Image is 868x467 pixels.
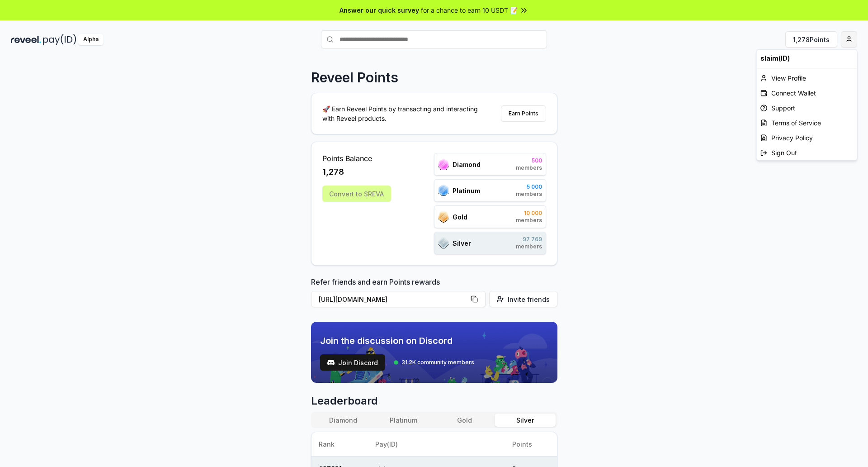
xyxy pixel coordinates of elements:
[757,100,857,115] a: Support
[757,50,857,67] div: slaim(ID)
[757,71,857,86] div: View Profile
[757,130,857,145] a: Privacy Policy
[757,115,857,130] a: Terms of Service
[757,145,857,160] div: Sign Out
[757,86,857,100] div: Connect Wallet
